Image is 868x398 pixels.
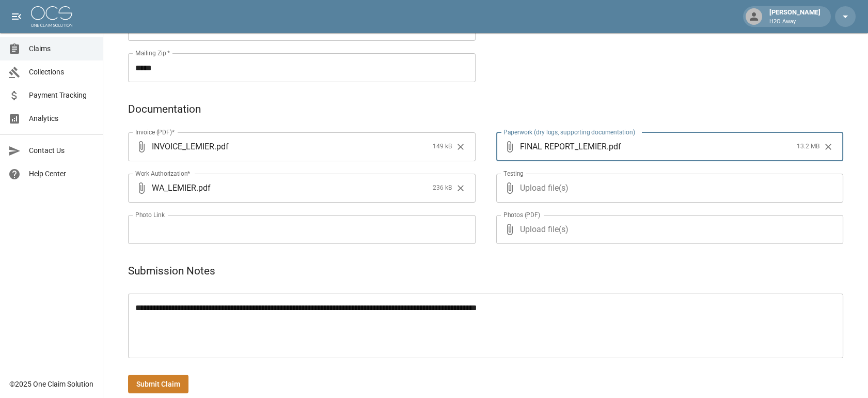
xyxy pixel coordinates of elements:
button: Clear [820,139,836,155]
span: 13.2 MB [797,142,819,152]
p: H2O Away [769,18,820,26]
span: . pdf [214,141,229,152]
button: open drawer [6,6,27,27]
img: ocs-logo-white-transparent.png [31,6,72,27]
span: 149 kB [433,142,452,152]
label: Work Authorization* [135,169,191,178]
span: WA_LEMIER [152,182,196,194]
span: Help Center [29,169,94,179]
label: Invoice (PDF)* [135,128,175,136]
span: Payment Tracking [29,90,94,101]
span: 236 kB [433,183,452,193]
label: Photo Link [135,210,165,219]
span: Contact Us [29,145,94,156]
span: . pdf [196,182,211,194]
button: Clear [453,180,468,196]
label: Photos (PDF) [503,210,540,219]
span: INVOICE_LEMIER [152,141,214,152]
span: Analytics [29,113,94,124]
span: FINAL REPORT_LEMIER [520,141,607,152]
span: Upload file(s) [520,174,816,203]
button: Clear [453,139,468,155]
span: Claims [29,43,94,54]
label: Testing [503,169,524,178]
label: Mailing Zip [135,49,170,57]
label: Paperwork (dry logs, supporting documentation) [503,128,635,136]
span: . pdf [607,141,621,152]
button: Submit Claim [128,375,188,394]
span: Upload file(s) [520,215,816,244]
div: [PERSON_NAME] [765,7,825,26]
span: Collections [29,67,94,78]
div: © 2025 One Claim Solution [9,379,93,389]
